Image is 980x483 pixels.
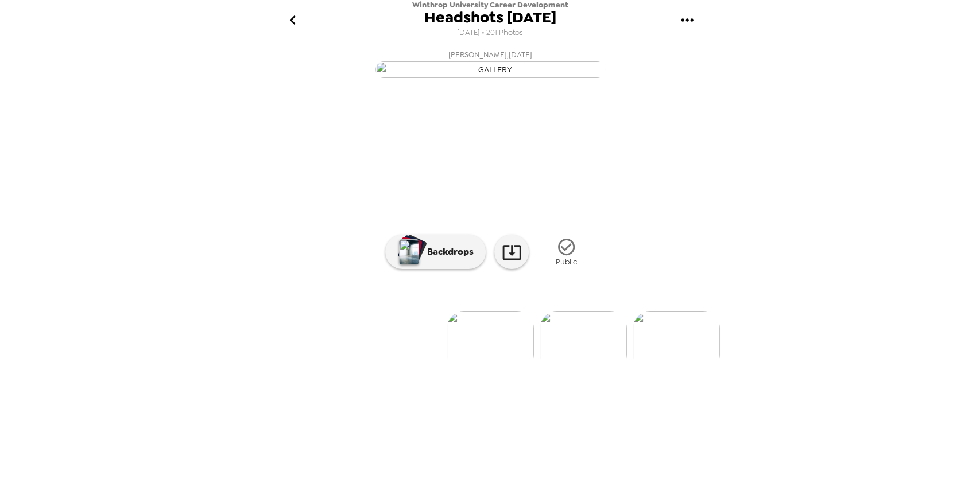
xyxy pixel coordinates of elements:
span: [PERSON_NAME] , [DATE] [448,48,532,61]
img: gallery [633,311,720,371]
button: [PERSON_NAME],[DATE] [261,45,720,81]
p: Backdrops [421,245,474,259]
button: Backdrops [385,235,486,269]
button: Public [537,231,595,274]
span: [DATE] • 201 Photos [457,25,523,41]
img: gallery [375,61,605,78]
img: gallery [540,311,627,371]
span: Headshots [DATE] [424,10,556,25]
img: gallery [447,311,534,371]
button: go back [274,2,312,39]
button: gallery menu [669,2,706,39]
span: Public [556,257,577,267]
